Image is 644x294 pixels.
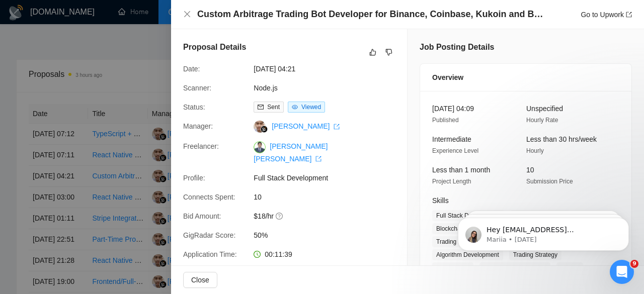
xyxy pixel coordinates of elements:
[254,251,261,258] span: clock-circle
[183,142,219,150] span: Freelancer:
[443,197,644,267] iframe: Intercom notifications message
[432,210,504,221] span: Full Stack Development
[420,41,494,53] h5: Job Posting Details
[183,212,221,220] span: Bid Amount:
[183,103,205,111] span: Status:
[183,41,246,53] h5: Proposal Details
[432,249,503,260] span: Algorithm Development
[432,236,481,247] span: Trading Lesson
[334,124,340,130] span: export
[254,63,405,74] span: [DATE] 04:21
[626,12,632,18] span: export
[301,104,321,111] span: Viewed
[254,211,405,222] span: $18/hr
[254,141,266,153] img: c1RPiVo6mRFR6BN7zoJI2yUK906y9LnLzoARGoO75PPeKwuOSWmoT69oZKPhhgZsWc
[526,135,597,143] span: Less than 30 hrs/week
[183,231,235,239] span: GigRadar Score:
[526,147,544,154] span: Hourly
[276,212,284,220] span: question-circle
[630,260,638,268] span: 9
[526,178,573,185] span: Submission Price
[183,84,211,92] span: Scanner:
[432,178,471,185] span: Project Length
[258,104,264,110] span: mail
[526,105,563,113] span: Unspecified
[265,250,292,258] span: 00:11:39
[432,105,474,113] span: [DATE] 04:09
[191,274,209,285] span: Close
[432,135,471,143] span: Intermediate
[261,126,268,133] img: gigradar-bm.png
[432,147,478,154] span: Experience Level
[183,174,205,182] span: Profile:
[254,191,405,203] span: 10
[526,117,558,124] span: Hourly Rate
[254,142,328,162] a: [PERSON_NAME] [PERSON_NAME] export
[526,166,534,174] span: 10
[44,39,174,48] p: Message from Mariia, sent 4w ago
[183,272,217,288] button: Close
[267,104,280,111] span: Sent
[183,250,237,258] span: Application Time:
[610,260,634,284] iframe: Intercom live chat
[432,197,449,205] span: Skills
[432,223,533,234] span: Blockchain, NFT & Cryptocurrency
[197,8,544,21] h4: Custom Arbitrage Trading Bot Developer for Binance, Coinbase, Kukoin and Bybit
[183,10,191,18] span: close
[44,29,174,177] span: Hey [EMAIL_ADDRESS][DOMAIN_NAME], Looks like your Upwork agency 3Brain Technolabs Private Limited...
[367,46,379,58] button: like
[183,10,191,19] button: Close
[369,48,376,56] span: like
[183,65,200,73] span: Date:
[183,193,235,201] span: Connects Spent:
[432,72,463,83] span: Overview
[432,117,459,124] span: Published
[254,172,405,183] span: Full Stack Development
[432,166,490,174] span: Less than 1 month
[254,230,405,241] span: 50%
[315,156,321,162] span: export
[385,48,392,56] span: dislike
[383,46,395,58] button: dislike
[183,122,213,130] span: Manager:
[292,104,298,110] span: eye
[581,11,632,19] a: Go to Upworkexport
[272,122,340,130] a: [PERSON_NAME] export
[254,84,277,92] a: Node.js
